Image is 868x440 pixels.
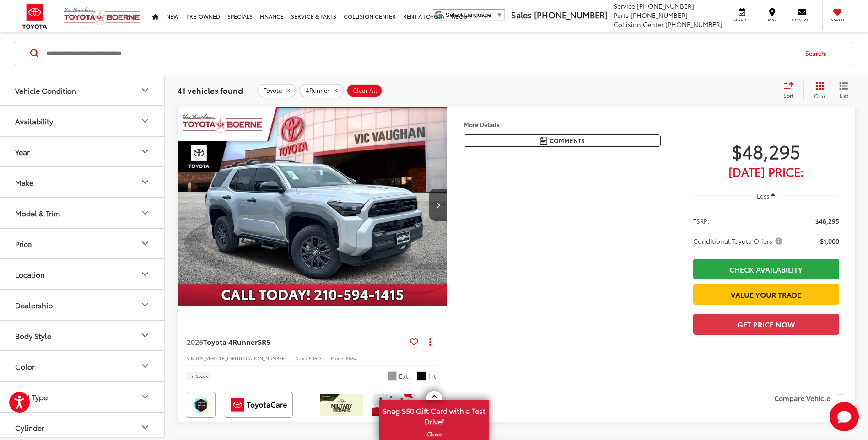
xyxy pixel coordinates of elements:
[331,354,346,361] span: Model:
[177,104,448,306] a: 2025 Toyota 4Runner SR5 PT4WD2025 Toyota 4Runner SR5 PT4WD2025 Toyota 4Runner SR5 PT4WD2025 Toyot...
[830,402,859,431] button: Toggle Chat Window
[779,81,803,100] button: Select sort value
[380,401,488,429] span: Snag $50 Gift Card with a Test Drive!
[257,84,297,97] button: remove Toyota
[814,92,825,100] span: Grid
[15,270,45,279] div: Location
[15,86,76,95] div: Vehicle Condition
[0,137,165,166] button: YearYear
[428,372,438,381] span: Int.
[353,87,377,94] span: Clear All
[264,87,282,94] span: Toyota
[372,394,415,416] img: /static/brand-toyota/National_Assets/toyota-college-grad.jpeg?height=48
[614,20,663,29] span: Collision Center
[429,189,447,221] button: Next image
[757,192,769,200] span: Less
[15,392,48,401] div: Fuel Type
[693,284,839,305] a: Value Your Trade
[309,354,322,361] span: 53613
[226,394,291,416] img: ToyotaCare Vic Vaughan Toyota of Boerne Boerne TX
[631,11,688,20] span: [PHONE_NUMBER]
[693,236,784,246] span: Conditional Toyota Offers
[203,336,258,347] span: Toyota 4Runner
[140,392,151,402] div: Fuel Type
[0,106,165,136] button: AvailabilityAvailability
[15,117,53,125] div: Availability
[815,216,839,225] span: $48,295
[140,85,151,96] div: Vehicle Condition
[346,84,383,97] button: Clear All
[422,333,438,349] button: Actions
[820,236,839,246] span: $1,000
[614,1,635,11] span: Service
[732,17,752,23] span: Service
[177,104,448,307] img: 2025 Toyota 4Runner SR5 PT4WD
[187,336,203,347] span: 2025
[693,216,709,225] span: TSRP:
[496,11,502,18] span: ▼
[0,198,165,228] button: Model & TrimModel & Trim
[792,17,812,23] span: Contact
[540,137,547,145] img: Comments
[614,11,629,20] span: Parts
[15,209,60,217] div: Model & Trim
[296,354,309,361] span: Stock:
[417,371,426,381] span: Black Fabric
[753,188,780,204] button: Less
[0,75,165,105] button: Vehicle ConditionVehicle Condition
[140,238,151,249] div: Price
[665,20,722,29] span: [PHONE_NUMBER]
[0,351,165,381] button: ColorColor
[774,394,846,403] label: Compare Vehicle
[177,104,448,306] div: 2025 Toyota 4Runner SR5 0
[15,178,33,187] div: Make
[178,85,243,96] span: 41 vehicles found
[839,91,848,99] span: List
[140,146,151,157] div: Year
[346,354,357,361] span: 8664
[429,338,431,345] span: dropdown dots
[446,11,491,18] span: Select Language
[140,269,151,280] div: Location
[187,337,406,347] a: 2025Toyota 4RunnerSR5
[320,394,363,416] img: /static/brand-toyota/National_Assets/toyota-military-rebate.jpeg?height=48
[306,87,329,94] span: 4Runner
[140,330,151,341] div: Body Style
[762,17,782,23] span: Map
[140,361,151,372] div: Color
[140,116,151,127] div: Availability
[0,229,165,258] button: PricePrice
[388,371,397,381] span: Cutting Edge
[783,91,793,99] span: Sort
[693,314,839,334] button: Get Price Now
[0,167,165,197] button: MakeMake
[0,290,165,320] button: DealershipDealership
[637,1,694,11] span: [PHONE_NUMBER]
[15,300,53,309] div: Dealership
[15,331,51,340] div: Body Style
[693,259,839,279] a: Check Availability
[494,11,494,18] span: ​
[189,394,214,416] img: Toyota Safety Sense Vic Vaughan Toyota of Boerne Boerne TX
[187,354,196,361] span: VIN:
[190,374,208,378] span: In Stock
[0,321,165,350] button: Body StyleBody Style
[15,239,32,248] div: Price
[511,9,532,21] span: Sales
[15,362,35,370] div: Color
[534,9,607,21] span: [PHONE_NUMBER]
[693,167,839,176] span: [DATE] Price:
[803,81,832,100] button: Grid View
[15,147,30,156] div: Year
[45,43,797,64] input: Search by Make, Model, or Keyword
[399,372,410,381] span: Ext.
[832,81,855,100] button: List View
[15,423,44,432] div: Cylinder
[830,402,859,431] svg: Start Chat
[140,177,151,188] div: Make
[550,136,585,145] span: Comments
[299,84,344,97] button: remove 4Runner
[140,300,151,311] div: Dealership
[0,382,165,412] button: Fuel TypeFuel Type
[464,121,661,128] h4: More Details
